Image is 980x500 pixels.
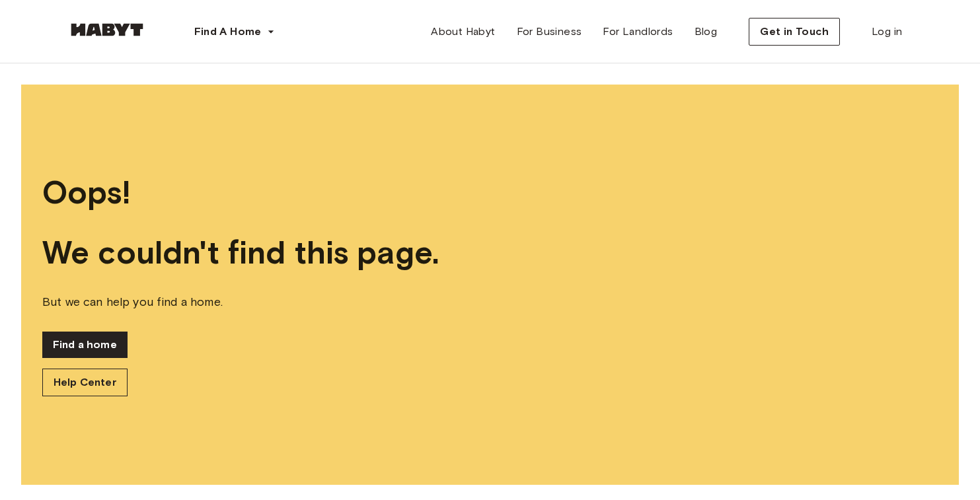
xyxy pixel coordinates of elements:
[861,18,913,45] a: Log in
[194,24,262,40] span: Find A Home
[592,18,683,45] a: For Landlords
[760,24,829,40] span: Get in Touch
[67,23,147,36] img: Habyt
[42,173,938,212] span: Oops!
[517,24,582,40] span: For Business
[872,24,902,40] span: Log in
[695,24,718,40] span: Blog
[431,24,495,40] span: About Habyt
[603,24,673,40] span: For Landlords
[506,18,593,45] a: For Business
[684,18,728,45] a: Blog
[42,233,938,272] span: We couldn't find this page.
[184,18,285,45] button: Find A Home
[42,332,128,358] a: Find a home
[749,18,840,46] button: Get in Touch
[42,293,938,310] span: But we can help you find a home.
[420,18,506,45] a: About Habyt
[42,369,128,396] a: Help Center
